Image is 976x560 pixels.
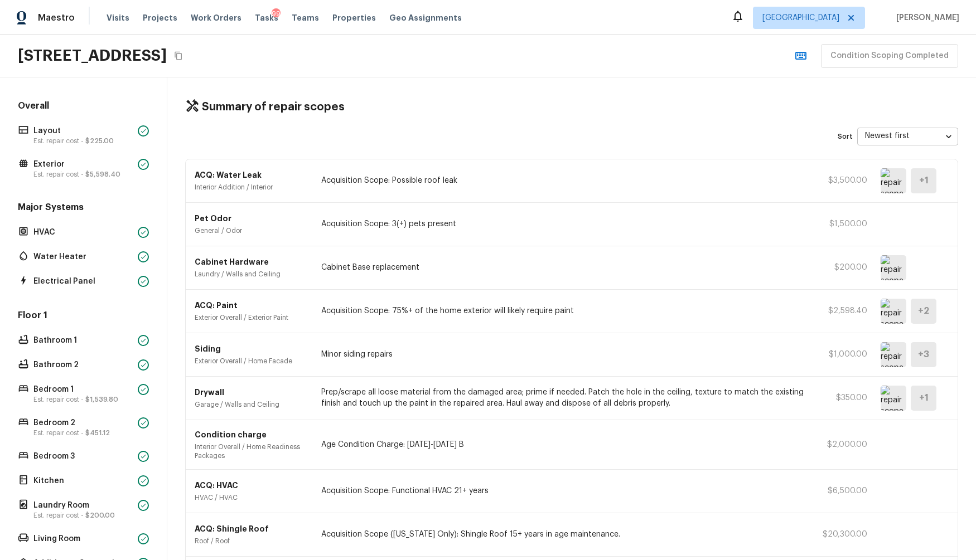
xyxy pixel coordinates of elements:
p: Interior Addition / Interior [195,183,308,192]
p: $1,500.00 [817,218,867,230]
h4: Summary of repair scopes [202,100,345,114]
span: $5,598.40 [85,171,120,178]
span: Work Orders [191,12,241,23]
span: Maestro [38,12,75,23]
h5: + 1 [919,392,929,404]
p: Drywall [195,387,308,398]
span: $451.12 [85,430,110,436]
p: Kitchen [33,475,133,486]
p: $1,000.00 [817,349,867,360]
img: repair scope asset [881,255,906,280]
p: General / Odor [195,226,308,235]
p: $200.00 [817,262,867,273]
p: Laundry Room [33,500,133,511]
p: Bedroom 1 [33,384,133,395]
p: Exterior [33,159,133,170]
h2: [STREET_ADDRESS] [18,46,167,66]
h5: Major Systems [16,201,151,216]
p: Cabinet Hardware [195,256,308,267]
p: Living Room [33,533,133,544]
span: [PERSON_NAME] [892,12,959,23]
p: Garage / Walls and Ceiling [195,400,308,409]
p: Condition charge [195,429,308,440]
p: Pet Odor [195,213,308,224]
p: $20,300.00 [817,529,867,540]
p: HVAC / HVAC [195,493,308,502]
p: Age Condition Charge: [DATE]-[DATE] B [321,439,804,450]
h5: Overall [16,100,151,114]
p: ACQ: Paint [195,300,308,311]
p: $2,598.40 [817,305,867,316]
div: 99 [272,8,281,20]
p: Bathroom 1 [33,335,133,346]
span: Projects [143,12,177,23]
img: repair scope asset [881,386,906,411]
p: Bedroom 3 [33,451,133,462]
p: Acquisition Scope: Possible roof leak [321,175,804,186]
img: repair scope asset [881,299,906,324]
p: Interior Overall / Home Readiness Packages [195,442,308,460]
p: Acquisition Scope: 3(+) pets present [321,218,804,230]
p: Electrical Panel [33,276,133,287]
p: Sort [838,132,853,141]
p: HVAC [33,227,133,238]
p: Est. repair cost - [33,428,133,437]
span: Teams [292,12,319,23]
p: Water Heater [33,251,133,262]
img: repair scope asset [881,168,906,193]
p: $6,500.00 [817,485,867,496]
img: repair scope asset [881,342,906,367]
p: Est. repair cost - [33,137,133,145]
span: $225.00 [85,138,114,144]
p: ACQ: Shingle Roof [195,523,308,534]
p: Exterior Overall / Exterior Paint [195,313,308,322]
p: Layout [33,125,133,137]
h5: + 1 [919,174,929,187]
span: Tasks [255,14,278,22]
span: $1,539.80 [85,396,118,403]
p: Minor siding repairs [321,349,804,360]
h5: + 2 [918,305,929,317]
span: Geo Assignments [389,12,462,23]
p: ACQ: HVAC [195,480,308,491]
span: Properties [332,12,376,23]
h5: + 3 [918,348,929,361]
p: Bathroom 2 [33,359,133,371]
p: Bedroom 2 [33,417,133,428]
p: Acquisition Scope: Functional HVAC 21+ years [321,485,804,496]
p: $3,500.00 [817,175,867,186]
p: Est. repair cost - [33,395,133,404]
p: Laundry / Walls and Ceiling [195,270,308,279]
p: $350.00 [817,392,867,403]
p: Siding [195,343,308,354]
p: Prep/scrape all loose material from the damaged area; prime if needed. Patch the hole in the ceil... [321,387,804,409]
span: Visits [107,12,129,23]
p: Acquisition Scope ([US_STATE] Only): Shingle Roof 15+ years in age maintenance. [321,529,804,540]
span: [GEOGRAPHIC_DATA] [762,12,839,23]
p: Exterior Overall / Home Facade [195,357,308,366]
span: $200.00 [85,512,115,519]
button: Copy Address [171,48,186,63]
p: Roof / Roof [195,537,308,546]
div: Newest first [857,121,958,151]
h5: Floor 1 [16,309,151,324]
p: $2,000.00 [817,439,867,450]
p: Est. repair cost - [33,511,133,520]
p: ACQ: Water Leak [195,169,308,181]
p: Acquisition Scope: 75%+ of the home exterior will likely require paint [321,305,804,316]
p: Cabinet Base replacement [321,262,804,273]
p: Est. repair cost - [33,170,133,179]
